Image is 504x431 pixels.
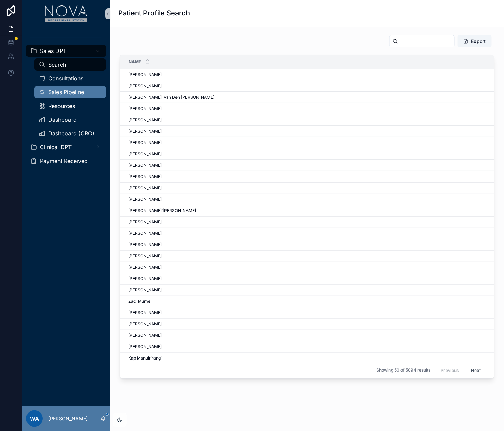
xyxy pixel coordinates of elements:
[34,100,106,112] a: Resources
[128,321,162,327] span: [PERSON_NAME]
[30,415,39,423] span: WA
[128,174,162,179] span: [PERSON_NAME]
[40,144,72,150] span: Clinical DPT
[128,140,162,145] span: [PERSON_NAME]
[48,89,84,95] span: Sales Pipeline
[128,231,162,236] span: [PERSON_NAME]
[128,117,162,123] span: [PERSON_NAME]
[34,113,106,126] a: Dashboard
[128,106,162,111] span: [PERSON_NAME]
[128,163,162,168] span: [PERSON_NAME]
[128,242,162,247] span: [PERSON_NAME]
[26,45,106,57] a: Sales DPT
[48,103,75,109] span: Resources
[128,83,162,89] span: [PERSON_NAME]
[26,155,106,167] a: Payment Received
[128,287,162,293] span: [PERSON_NAME]
[22,27,110,176] div: scrollable content
[128,185,162,191] span: [PERSON_NAME]
[34,127,106,140] a: Dashboard (CRO)
[129,59,141,65] span: Name
[128,355,162,361] span: Kap Manuirirangi
[128,129,162,134] span: [PERSON_NAME]
[128,197,162,202] span: [PERSON_NAME]
[128,219,162,225] span: [PERSON_NAME]
[128,72,162,77] span: [PERSON_NAME]
[128,344,162,350] span: [PERSON_NAME]
[48,415,88,422] p: [PERSON_NAME]
[48,117,77,122] span: Dashboard
[128,299,150,304] span: Zac Mume
[40,158,88,164] span: Payment Received
[26,141,106,153] a: Clinical DPT
[34,72,106,85] a: Consultations
[48,62,66,67] span: Search
[48,76,83,81] span: Consultations
[34,58,106,71] a: Search
[128,310,162,316] span: [PERSON_NAME]
[128,276,162,281] span: [PERSON_NAME]
[458,35,492,47] button: Export
[467,365,486,376] button: Next
[128,95,214,100] span: [PERSON_NAME] Van Den [PERSON_NAME]
[128,253,162,259] span: [PERSON_NAME]
[48,131,94,136] span: Dashboard (CRO)
[128,265,162,270] span: [PERSON_NAME]
[45,5,87,22] img: App logo
[118,8,190,18] h1: Patient Profile Search
[128,208,196,213] span: [PERSON_NAME]’[PERSON_NAME]
[34,86,106,98] a: Sales Pipeline
[128,333,162,338] span: [PERSON_NAME]
[128,151,162,157] span: [PERSON_NAME]
[376,367,430,373] span: Showing 50 of 5094 results
[40,48,66,54] span: Sales DPT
